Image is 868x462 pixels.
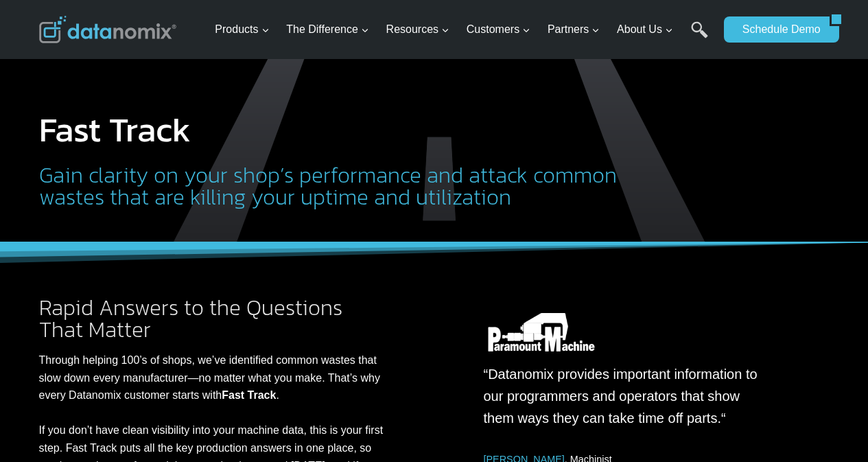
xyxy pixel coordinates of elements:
img: Datanomix Customer - Paramount Machine [478,313,605,351]
nav: Primary Navigation [209,8,717,52]
span: Resources [386,21,449,38]
span: About Us [617,21,673,38]
span: Customers [467,21,530,38]
span: Products [215,21,269,38]
span: Partners [548,21,600,38]
p: “Datanomix provides important information to our programmers and operators that show them ways th... [484,363,758,429]
iframe: Popup CTA [7,198,227,455]
span: The Difference [286,21,369,38]
h2: Gain clarity on your shop’s performance and attack common wastes that are killing your uptime and... [39,164,640,208]
h1: Fast Track [39,113,640,147]
a: Search [691,21,708,52]
strong: Fast Track [222,389,276,401]
a: Schedule Demo [724,16,830,43]
img: Datanomix [39,16,176,43]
